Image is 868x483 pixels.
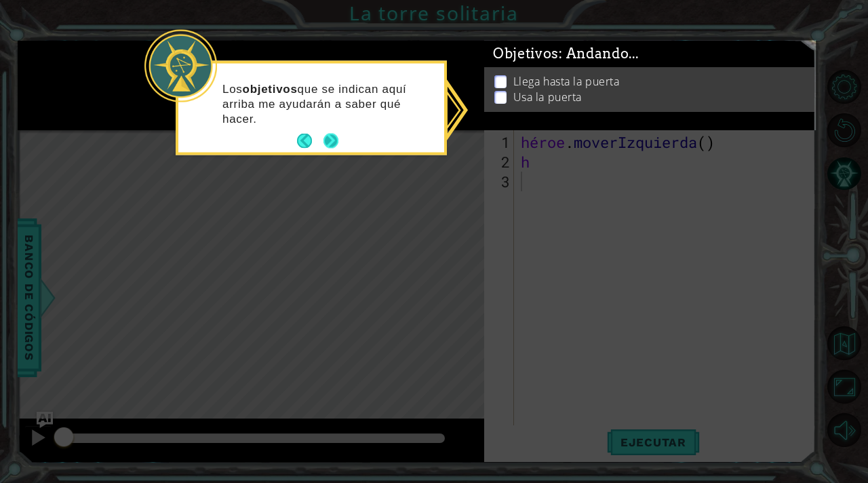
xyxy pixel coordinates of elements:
[222,82,243,95] font: Los
[513,98,582,113] font: Usa la puerta
[297,134,323,149] button: Atrás
[513,82,620,97] font: Llega hasta la puerta
[222,82,407,125] font: que se indican aquí arriba me ayudarán a saber qué hacer.
[243,82,298,95] font: objetivos
[493,53,559,69] font: Objetivos
[323,134,339,149] button: Próximo
[559,53,638,69] font: : Andando...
